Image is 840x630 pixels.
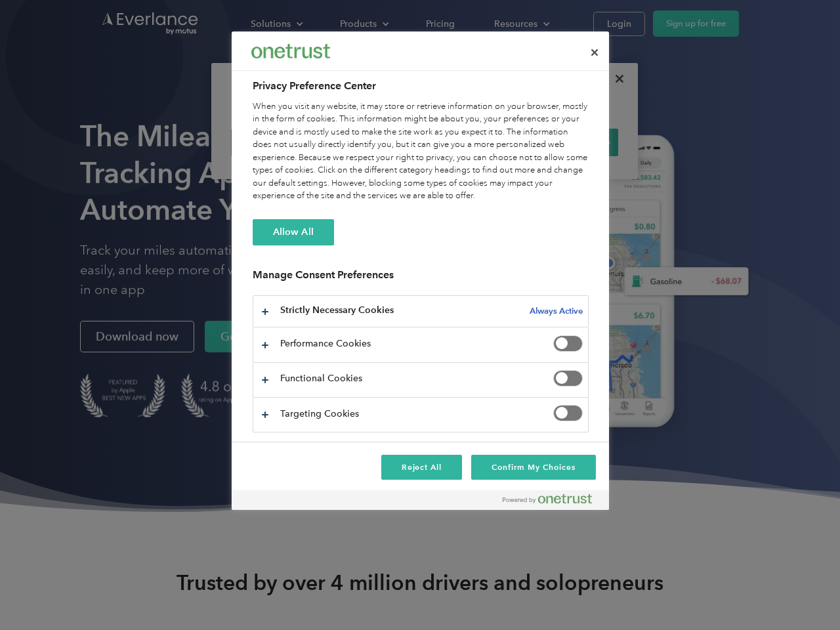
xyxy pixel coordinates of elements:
[232,31,609,510] div: Preference center
[580,38,609,67] button: Close
[253,219,334,245] button: Allow All
[251,44,330,58] img: Everlance
[381,455,463,480] button: Reject All
[471,455,595,480] button: Confirm My Choices
[253,100,589,203] div: When you visit any website, it may store or retrieve information on your browser, mostly in the f...
[503,493,592,504] img: Powered by OneTrust Opens in a new Tab
[253,268,589,289] h3: Manage Consent Preferences
[232,31,609,510] div: Privacy Preference Center
[503,493,602,510] a: Powered by OneTrust Opens in a new Tab
[253,78,589,94] h2: Privacy Preference Center
[251,38,330,64] div: Everlance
